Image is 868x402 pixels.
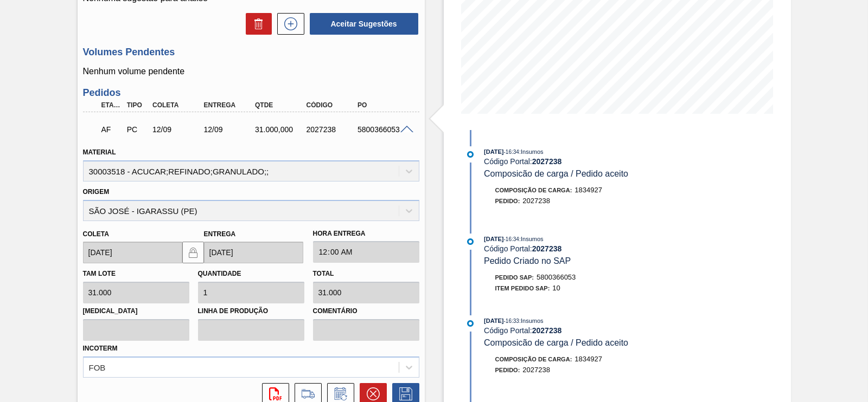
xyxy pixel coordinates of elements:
[522,197,550,205] span: 2027238
[182,242,204,263] button: locked
[504,318,519,324] span: - 16:33
[252,125,309,134] div: 31.000,000
[313,303,419,319] label: Comentário
[532,157,562,166] strong: 2027238
[519,317,544,324] span: : Insumos
[310,13,418,35] button: Aceitar Sugestões
[198,270,241,277] label: Quantidade
[552,284,560,292] span: 10
[495,367,520,373] span: Pedido :
[89,362,106,372] div: FOB
[83,345,118,352] label: Incoterm
[313,226,419,242] label: Hora Entrega
[495,198,520,204] span: Pedido :
[201,125,258,134] div: 12/09/2025
[355,101,411,109] div: PO
[187,246,200,259] img: locked
[484,317,503,324] span: [DATE]
[537,273,576,281] span: 5800366053
[83,148,116,156] label: Material
[150,101,206,109] div: Coleta
[304,12,419,36] div: Aceitar Sugestões
[484,236,503,242] span: [DATE]
[83,270,116,277] label: Tam lote
[252,101,309,109] div: Qtde
[484,148,503,155] span: [DATE]
[495,274,534,281] span: Pedido SAP:
[150,125,206,134] div: 12/09/2025
[83,87,419,99] h3: Pedidos
[532,326,562,335] strong: 2027238
[240,13,272,35] div: Excluir Sugestões
[495,356,572,362] span: Composição de Carga :
[83,47,419,58] h3: Volumes Pendentes
[519,148,544,155] span: : Insumos
[304,125,360,134] div: 2027238
[124,125,150,134] div: Pedido de Compra
[313,270,334,277] label: Total
[83,242,182,263] input: dd/mm/yyyy
[83,67,419,76] p: Nenhum volume pendente
[201,101,258,109] div: Entrega
[484,157,742,166] div: Código Portal:
[198,303,304,319] label: Linha de Produção
[101,125,122,134] p: AF
[484,326,742,335] div: Código Portal:
[204,242,303,263] input: dd/mm/yyyy
[575,186,602,194] span: 1834927
[304,101,360,109] div: Código
[519,236,544,242] span: : Insumos
[272,13,304,35] div: Nova sugestão
[467,238,474,245] img: atual
[83,230,109,238] label: Coleta
[504,149,519,155] span: - 16:34
[467,320,474,327] img: atual
[495,285,550,291] span: Item pedido SAP:
[484,169,628,178] span: Composicão de carga / Pedido aceito
[522,366,550,374] span: 2027238
[204,230,236,238] label: Entrega
[83,303,189,319] label: [MEDICAL_DATA]
[355,125,411,134] div: 5800366053
[99,118,125,141] div: Aguardando Faturamento
[124,101,150,109] div: Tipo
[467,151,474,158] img: atual
[484,338,628,347] span: Composicão de carga / Pedido aceito
[484,256,571,265] span: Pedido Criado no SAP
[495,187,572,193] span: Composição de Carga :
[575,355,602,363] span: 1834927
[532,244,562,253] strong: 2027238
[484,244,742,253] div: Código Portal:
[99,101,125,109] div: Etapa
[83,188,110,196] label: Origem
[504,236,519,242] span: - 16:34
